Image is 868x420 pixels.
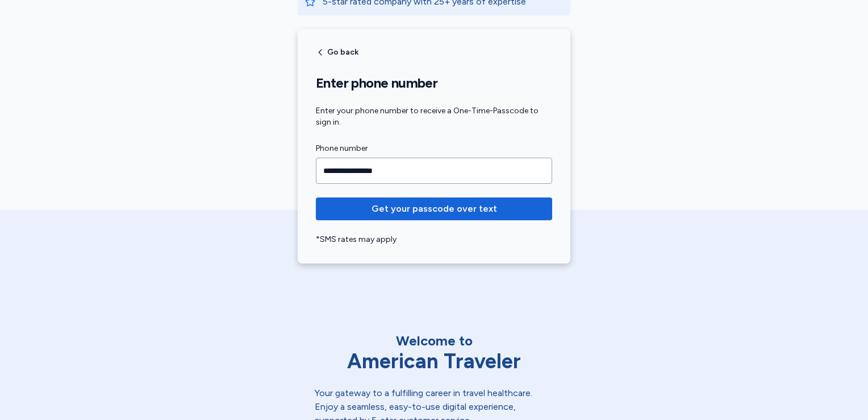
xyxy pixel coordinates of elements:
[316,197,552,220] button: Get your passcode over text
[316,158,552,184] input: Phone number
[316,48,358,57] button: Go back
[372,202,497,216] span: Get your passcode over text
[316,75,552,92] h1: Enter phone number
[316,142,552,155] label: Phone number
[316,234,552,245] div: *SMS rates may apply
[316,105,552,128] div: Enter your phone number to receive a One-Time-Passcode to sign in.
[315,332,553,350] div: Welcome to
[327,48,358,56] span: Go back
[315,350,553,373] div: American Traveler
